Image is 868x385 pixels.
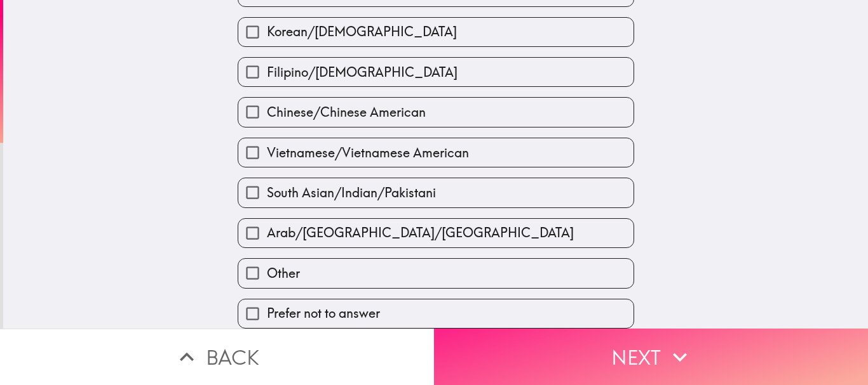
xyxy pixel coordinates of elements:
span: Other [267,264,300,282]
span: Chinese/Chinese American [267,103,426,121]
button: Filipino/[DEMOGRAPHIC_DATA] [238,58,634,86]
button: Chinese/Chinese American [238,98,634,126]
span: Vietnamese/Vietnamese American [267,144,469,162]
button: Arab/[GEOGRAPHIC_DATA]/[GEOGRAPHIC_DATA] [238,219,634,247]
span: Filipino/[DEMOGRAPHIC_DATA] [267,63,458,81]
span: Arab/[GEOGRAPHIC_DATA]/[GEOGRAPHIC_DATA] [267,224,574,242]
button: Prefer not to answer [238,299,634,328]
button: Other [238,259,634,287]
button: Next [434,329,868,385]
button: Korean/[DEMOGRAPHIC_DATA] [238,18,634,46]
button: South Asian/Indian/Pakistani [238,178,634,207]
span: South Asian/Indian/Pakistani [267,184,436,202]
span: Korean/[DEMOGRAPHIC_DATA] [267,23,457,41]
span: Prefer not to answer [267,304,380,322]
button: Vietnamese/Vietnamese American [238,138,634,167]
